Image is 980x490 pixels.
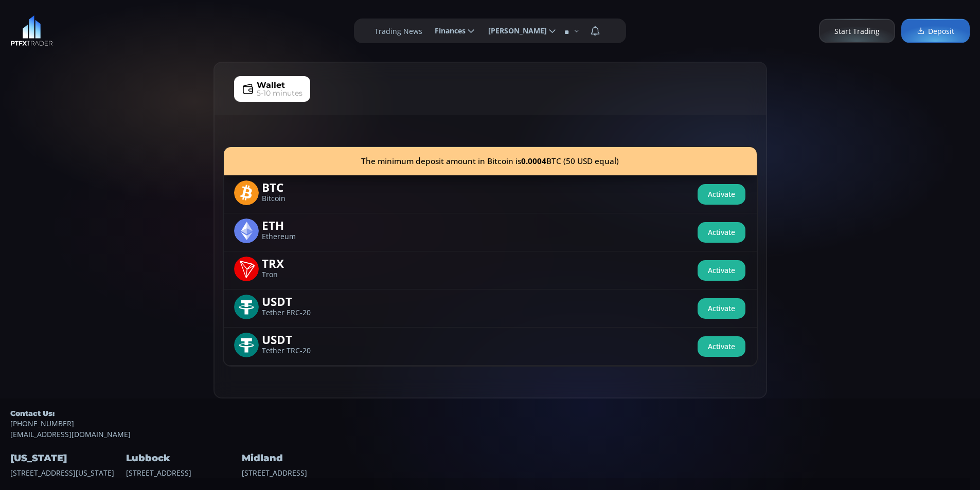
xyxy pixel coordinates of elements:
span: Deposit [917,26,954,37]
span: Bitcoin [262,195,325,202]
div: The minimum deposit amount in Bitcoin is BTC (50 USD equal) [224,147,757,175]
div: [STREET_ADDRESS][US_STATE] [10,440,123,478]
a: Start Trading [819,19,895,43]
div: [STREET_ADDRESS] [242,440,355,478]
span: Finances [427,21,466,41]
span: Tether TRC-20 [262,348,325,354]
span: USDT [262,295,325,306]
span: Ethereum [262,233,325,240]
span: BTC [262,180,325,192]
button: Activate [698,298,745,319]
span: ETH [262,219,325,230]
b: 0.0004 [521,156,546,167]
a: [PHONE_NUMBER] [10,418,970,429]
span: USDT [262,333,325,344]
a: Wallet5-10 minutes [234,76,310,102]
label: Trading News [375,26,422,37]
button: Activate [698,184,745,205]
h4: Midland [242,450,355,467]
div: [STREET_ADDRESS] [126,440,239,478]
span: Start Trading [834,26,880,37]
h4: Lubbock [126,450,239,467]
h4: [US_STATE] [10,450,123,467]
button: Activate [698,260,745,281]
span: Wallet [257,79,285,92]
a: Deposit [901,19,970,43]
img: LOGO [10,15,53,46]
h5: Contact Us: [10,409,970,418]
button: Activate [698,222,745,243]
span: [PERSON_NAME] [481,21,547,41]
span: TRX [262,257,325,268]
span: Tether ERC-20 [262,310,325,316]
button: Activate [698,336,745,357]
span: 5-10 minutes [257,88,302,99]
div: [EMAIL_ADDRESS][DOMAIN_NAME] [10,409,970,440]
span: Tron [262,271,325,278]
